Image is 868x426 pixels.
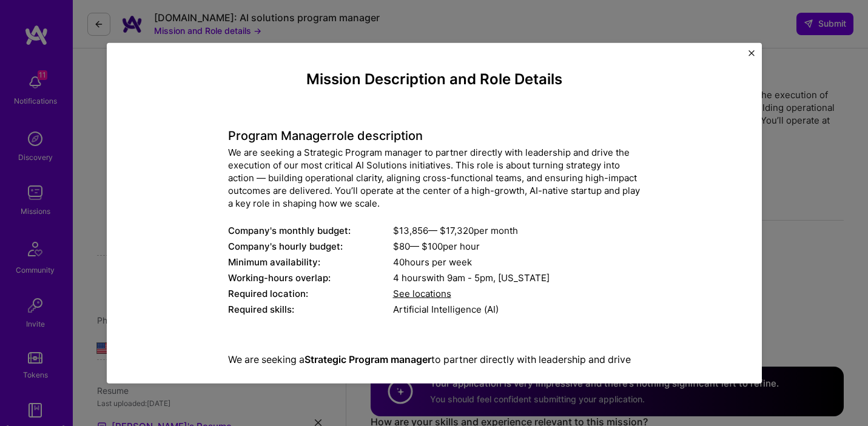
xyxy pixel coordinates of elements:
div: $ 80 — $ 100 per hour [393,240,641,253]
button: Close [749,50,755,62]
div: Working-hours overlap: [228,271,393,284]
strong: Strategic Program manager [304,353,431,365]
h4: Program Manager role description [228,128,641,143]
div: We are seeking a Strategic Program manager to partner directly with leadership and drive the exec... [228,146,641,210]
div: Required location: [228,287,393,300]
p: We are seeking a to partner directly with leadership and drive the execution of our most critical... [228,353,641,421]
h4: Mission Description and Role Details [228,70,641,88]
span: See locations [393,288,451,299]
div: Company's hourly budget: [228,240,393,253]
div: Required skills: [228,303,393,316]
div: 40 hours per week [393,256,641,268]
div: Company's monthly budget: [228,224,393,237]
div: Minimum availability: [228,256,393,268]
div: 4 hours with [US_STATE] [393,271,641,284]
span: 9am - 5pm , [445,272,498,284]
div: $ 13,856 — $ 17,320 per month [393,224,641,237]
div: Artificial Intelligence (AI) [393,303,641,316]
